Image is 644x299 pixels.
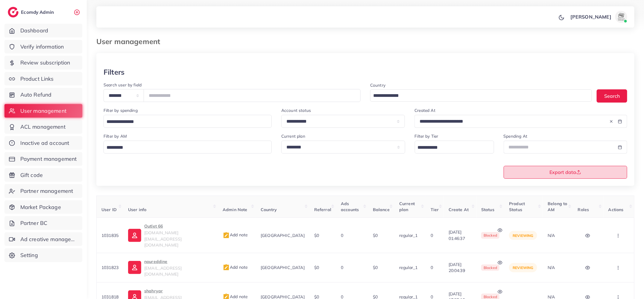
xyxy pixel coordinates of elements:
label: Search user by field [104,82,142,88]
span: Review subscription [20,59,70,67]
img: avatar [615,11,627,23]
span: Dashboard [20,27,48,34]
span: 1031823 [101,265,119,270]
span: [DATE] 20:04:39 [449,262,472,274]
span: N/A [548,265,555,270]
span: [EMAIL_ADDRESS][DOMAIN_NAME] [144,265,182,277]
span: 1031835 [101,233,119,238]
span: Add note [223,232,248,238]
span: Belong to AM [548,201,567,212]
label: Created At [414,107,435,113]
span: 0 [341,233,343,238]
img: admin_note.cdd0b510.svg [223,264,230,271]
span: Ad creative management [20,235,78,243]
div: Search for option [415,141,494,154]
span: User info [128,207,146,212]
span: Admin Note [223,207,247,212]
span: reviewing [513,265,533,270]
span: Create At [449,207,469,212]
a: Setting [4,248,82,262]
span: [DOMAIN_NAME][EMAIL_ADDRESS][DOMAIN_NAME] [144,230,182,248]
p: shahryar [144,287,213,295]
span: Referral [314,207,331,212]
span: [DATE] 01:46:37 [449,229,472,241]
a: Dashboard [4,24,82,37]
span: Setting [20,251,38,259]
a: Product Links [4,72,82,86]
span: Gift code [20,171,43,179]
a: noureddine[EMAIL_ADDRESS][DOMAIN_NAME] [128,258,213,277]
a: Ad creative management [4,232,82,246]
input: Search for option [371,91,584,100]
a: Partner BC [4,216,82,230]
a: Verify information [4,40,82,54]
p: noureddine [144,258,213,265]
span: blocked [481,232,499,239]
a: Payment management [4,152,82,166]
img: ic-user-info.36bf1079.svg [128,229,141,242]
img: admin_note.cdd0b510.svg [223,232,230,239]
span: [GEOGRAPHIC_DATA] [261,265,305,270]
a: Auto Refund [4,88,82,102]
span: N/A [548,233,555,238]
a: logoEcomdy Admin [8,7,55,17]
a: [PERSON_NAME]avatar [567,11,630,23]
span: User management [20,107,66,115]
input: Search for option [416,143,486,152]
span: Verify information [20,43,64,51]
a: Gift code [4,168,82,182]
a: Inactive ad account [4,136,82,150]
a: Review subscription [4,56,82,70]
span: Market Package [20,203,61,211]
button: Export data [504,166,628,179]
span: $0 [373,265,378,270]
a: Outlet 66[DOMAIN_NAME][EMAIL_ADDRESS][DOMAIN_NAME] [128,223,213,248]
span: blocked [481,265,499,271]
span: Auto Refund [20,91,52,99]
span: reviewing [513,233,533,238]
span: [GEOGRAPHIC_DATA] [261,233,305,238]
p: [PERSON_NAME] [570,13,611,20]
span: Payment management [20,155,77,163]
h3: Filters [104,68,124,76]
span: Current plan [399,201,415,212]
span: 0 [431,265,433,270]
span: Product Links [20,75,54,83]
span: $0 [373,233,378,238]
span: regular_1 [399,233,417,238]
span: Ads accounts [341,201,359,212]
span: Export data [550,170,581,175]
label: Current plan [281,133,305,139]
span: 0 [431,233,433,238]
div: Search for option [104,141,272,154]
img: ic-user-info.36bf1079.svg [128,261,141,274]
input: Search for option [104,143,264,152]
span: Partner management [20,187,73,195]
a: Market Package [4,200,82,214]
span: Status [481,207,494,212]
span: ACL management [20,123,66,131]
span: Inactive ad account [20,139,69,147]
span: 0 [341,265,343,270]
input: Search for option [104,117,264,127]
h2: Ecomdy Admin [21,9,55,15]
span: $0 [314,233,319,238]
label: Filter by spending [104,107,138,113]
span: Roles [578,207,589,212]
span: Actions [608,207,624,212]
span: Tier [431,207,439,212]
button: Search [597,89,627,102]
span: Product Status [509,201,525,212]
div: Search for option [104,115,272,128]
span: regular_1 [399,265,417,270]
label: Spending At [504,133,528,139]
span: Country [261,207,277,212]
label: Country [370,82,385,88]
span: Balance [373,207,390,212]
span: $0 [314,265,319,270]
span: User ID [101,207,117,212]
a: Partner management [4,184,82,198]
div: Search for option [370,89,592,102]
a: User management [4,104,82,118]
label: Account status [281,107,311,113]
